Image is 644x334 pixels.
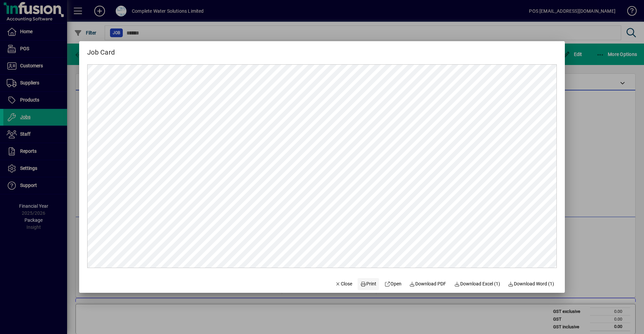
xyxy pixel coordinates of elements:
span: Print [360,280,376,287]
button: Download Excel (1) [451,278,503,290]
span: Close [335,280,353,287]
h2: Job Card [79,41,123,58]
button: Download Word (1) [505,278,557,290]
a: Download PDF [407,278,449,290]
button: Close [332,278,355,290]
span: Download Word (1) [508,280,554,287]
a: Open [382,278,404,290]
span: Download Excel (1) [454,280,500,287]
span: Open [384,280,401,287]
span: Download PDF [410,280,446,287]
button: Print [358,278,379,290]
